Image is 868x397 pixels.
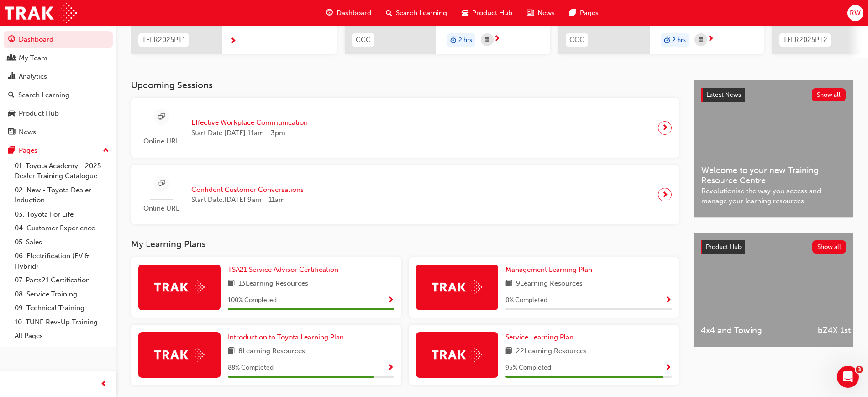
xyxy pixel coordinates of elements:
[580,8,599,18] span: Pages
[494,35,500,43] span: next-icon
[11,221,113,235] a: 04. Customer Experience
[387,295,394,306] button: Show Progress
[569,7,576,19] span: pages-icon
[783,35,827,45] span: TFLR2025PT2
[4,124,113,141] a: News
[387,362,394,374] button: Show Progress
[191,185,304,195] span: Confident Customer Conversations
[701,165,846,186] span: Welcome to your new Training Resource Centre
[662,122,668,134] span: next-icon
[505,265,596,275] a: Management Learning Plan
[505,265,592,274] span: Management Learning Plan
[5,3,77,23] img: Trak
[326,7,333,19] span: guage-icon
[694,80,853,218] a: Latest NewsShow allWelcome to your new Training Resource CentreRevolutionise the way you access a...
[665,362,672,374] button: Show Progress
[396,8,447,18] span: Search Learning
[701,240,846,254] a: Product HubShow all
[665,364,672,372] span: Show Progress
[19,71,47,82] div: Analytics
[387,296,394,305] span: Show Progress
[11,159,113,183] a: 01. Toyota Academy - 2025 Dealer Training Catalogue
[228,346,235,357] span: book-icon
[191,195,304,205] span: Start Date: [DATE] 9am - 11am
[11,329,113,343] a: All Pages
[706,243,742,251] span: Product Hub
[158,178,165,190] span: sessionType_ONLINE_URL-icon
[19,53,47,64] div: My Team
[569,35,584,45] span: CCC
[386,7,392,19] span: search-icon
[847,5,863,21] button: RW
[664,34,670,46] span: duration-icon
[701,88,846,102] a: Latest NewsShow all
[154,280,205,294] img: Trak
[138,105,672,150] a: Online URLEffective Workplace CommunicationStart Date:[DATE] 11am - 3pm
[228,295,277,306] span: 100 % Completed
[812,240,847,254] button: Show all
[856,366,863,373] span: 3
[138,136,184,147] span: Online URL
[4,142,113,159] button: Pages
[131,239,679,249] h3: My Learning Plans
[706,91,741,99] span: Latest News
[8,147,15,155] span: pages-icon
[516,278,583,290] span: 9 Learning Resources
[505,332,577,343] a: Service Learning Plan
[228,332,347,343] a: Introduction to Toyota Learning Plan
[472,8,512,18] span: Product Hub
[505,363,551,373] span: 95 % Completed
[238,278,308,290] span: 13 Learning Resources
[11,235,113,249] a: 05. Sales
[537,8,555,18] span: News
[562,4,606,22] a: pages-iconPages
[11,183,113,207] a: 02. New - Toyota Dealer Induction
[238,346,305,357] span: 8 Learning Resources
[505,295,547,306] span: 0 % Completed
[8,73,15,81] span: chart-icon
[8,128,15,137] span: news-icon
[19,145,37,156] div: Pages
[4,68,113,85] a: Analytics
[387,364,394,372] span: Show Progress
[665,296,672,305] span: Show Progress
[142,35,185,45] span: TFLR2025PT1
[694,233,810,347] a: 4x4 and Towing
[11,207,113,222] a: 03. Toyota For Life
[432,280,482,294] img: Trak
[379,4,454,22] a: search-iconSearch Learning
[458,35,472,46] span: 2 hrs
[191,117,308,128] span: Effective Workplace Communication
[850,8,861,18] span: RW
[4,29,113,142] button: DashboardMy TeamAnalyticsSearch LearningProduct HubNews
[18,90,69,101] div: Search Learning
[11,273,113,287] a: 07. Parts21 Certification
[837,366,859,388] iframe: Intercom live chat
[432,348,482,362] img: Trak
[11,287,113,302] a: 08. Service Training
[812,88,846,101] button: Show all
[11,315,113,329] a: 10. TUNE Rev-Up Training
[662,188,668,201] span: next-icon
[228,265,342,275] a: TSA21 Service Advisor Certification
[131,80,679,90] h3: Upcoming Sessions
[319,4,379,22] a: guage-iconDashboard
[520,4,562,22] a: news-iconNews
[8,54,15,63] span: people-icon
[699,34,703,46] span: calendar-icon
[4,50,113,67] a: My Team
[454,4,520,22] a: car-iconProduct Hub
[516,346,587,357] span: 22 Learning Resources
[701,186,846,206] span: Revolutionise the way you access and manage your learning resources.
[103,145,109,157] span: up-icon
[228,278,235,290] span: book-icon
[19,108,59,119] div: Product Hub
[191,128,308,138] span: Start Date: [DATE] 11am - 3pm
[138,172,672,217] a: Online URLConfident Customer ConversationsStart Date:[DATE] 9am - 11am
[228,265,338,274] span: TSA21 Service Advisor Certification
[100,379,107,390] span: prev-icon
[4,105,113,122] a: Product Hub
[138,203,184,214] span: Online URL
[11,301,113,315] a: 09. Technical Training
